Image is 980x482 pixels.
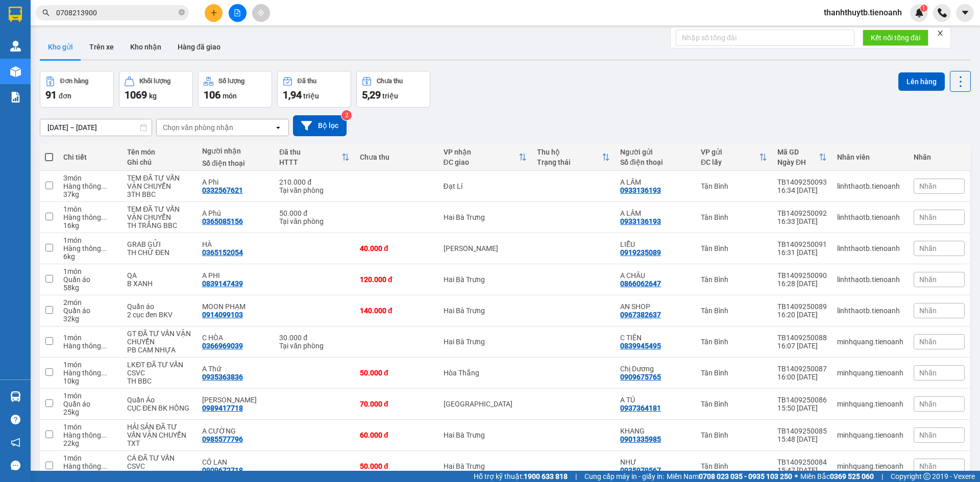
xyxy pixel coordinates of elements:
[915,8,924,17] img: icon-new-feature
[837,307,903,315] div: linhthaotb.tienoanh
[127,221,192,230] div: TH TRẮNG BBC
[279,178,350,186] div: 210.000 đ
[198,71,272,108] button: Số lượng106món
[179,9,185,15] span: close-circle
[127,240,192,248] div: GRAB GỬI
[10,92,21,103] img: solution-icon
[279,186,350,194] div: Tại văn phòng
[202,217,243,225] div: 0365085156
[919,275,937,284] span: Nhãn
[40,119,152,136] input: Select a date range.
[777,248,827,257] div: 16:31 [DATE]
[777,466,827,474] div: 15:47 [DATE]
[360,244,433,252] div: 40.000 đ
[63,439,117,447] div: 22 kg
[127,311,192,319] div: 2 cục đen BKV
[127,205,192,221] div: TEM ĐÃ TƯ VẤN VẬN CHUYỂN
[701,369,767,377] div: Tân Bình
[837,244,903,252] div: linhthaotb.tienoanh
[360,275,433,284] div: 120.000 đ
[202,458,269,466] div: CÔ LAN
[279,217,350,225] div: Tại văn phòng
[63,244,117,252] div: Hàng thông thường
[279,209,350,217] div: 50.000 đ
[919,213,937,221] span: Nhãn
[777,178,827,186] div: TB1409250093
[63,392,117,400] div: 1 món
[871,32,920,43] span: Kết nối tổng đài
[360,400,433,408] div: 70.000 đ
[202,311,243,319] div: 0914099103
[101,369,107,377] span: ...
[777,435,827,443] div: 15:48 [DATE]
[382,92,398,100] span: triệu
[63,334,117,342] div: 1 món
[210,9,217,16] span: plus
[63,470,117,478] div: 11 kg
[777,186,827,194] div: 16:34 [DATE]
[837,400,903,408] div: minhquang.tienoanh
[202,373,243,381] div: 0935363836
[63,408,117,416] div: 25 kg
[229,4,247,22] button: file-add
[701,244,767,252] div: Tân Bình
[696,144,772,171] th: Toggle SortBy
[777,396,827,404] div: TB1409250086
[127,174,192,190] div: TEM ĐÃ TƯ VẤN VẬN CHUYỂN
[63,190,117,198] div: 37 kg
[863,30,928,46] button: Kết nối tổng đài
[620,373,661,381] div: 0909675765
[837,213,903,221] div: linhthaotb.tienoanh
[444,275,527,284] div: Hai Bà Trưng
[898,72,945,91] button: Lên hàng
[937,30,944,37] span: close
[777,148,819,156] div: Mã GD
[444,338,527,346] div: Hai Bà Trưng
[59,92,71,100] span: đơn
[303,92,319,100] span: triệu
[127,404,192,412] div: CỤC ĐEN BK HỒNG
[10,66,21,77] img: warehouse-icon
[701,400,767,408] div: Tân Bình
[830,472,874,480] strong: 0369 525 060
[620,396,691,404] div: A TÚ
[179,8,185,18] span: close-circle
[122,35,169,59] button: Kho nhận
[701,148,759,156] div: VP gửi
[202,271,269,280] div: A PHI
[127,377,192,385] div: TH BBC
[63,377,117,385] div: 10 kg
[777,404,827,412] div: 15:50 [DATE]
[101,213,107,221] span: ...
[438,144,532,171] th: Toggle SortBy
[620,302,691,311] div: AN SHOP
[205,4,223,22] button: plus
[537,158,602,166] div: Trạng thái
[575,471,577,482] span: |
[202,396,269,404] div: KIM HIỀN
[139,78,170,85] div: Khối lượng
[127,454,192,470] div: CÁ ĐÃ TƯ VẤN CSVC
[701,275,767,284] div: Tân Bình
[63,275,117,284] div: Quần áo
[923,473,930,480] span: copyright
[620,342,661,350] div: 0839945495
[169,35,229,59] button: Hàng đã giao
[119,71,193,108] button: Khối lượng1069kg
[163,122,233,133] div: Chọn văn phòng nhận
[63,205,117,213] div: 1 món
[202,209,269,217] div: A Phú
[101,431,107,439] span: ...
[63,221,117,230] div: 16 kg
[279,148,341,156] div: Đã thu
[938,8,947,17] img: phone-icon
[701,182,767,190] div: Tân Bình
[202,334,269,342] div: C HÒA
[283,89,302,101] span: 1,94
[444,307,527,315] div: Hai Bà Trưng
[63,400,117,408] div: Quần áo
[919,369,937,377] span: Nhãn
[919,431,937,439] span: Nhãn
[919,244,937,252] span: Nhãn
[360,431,433,439] div: 60.000 đ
